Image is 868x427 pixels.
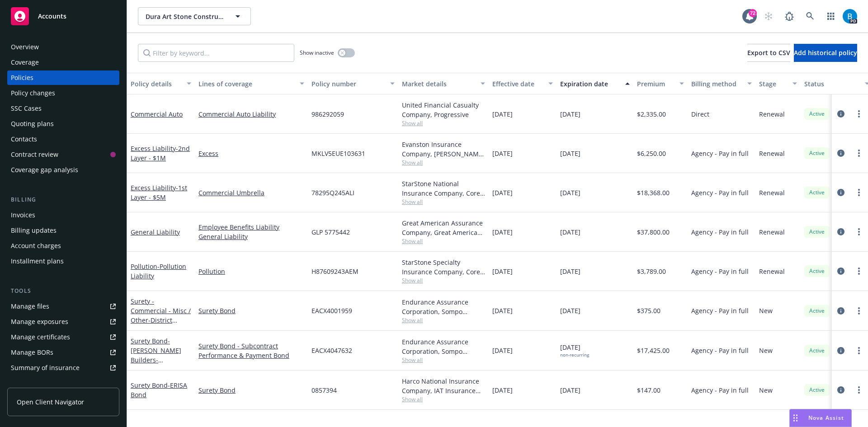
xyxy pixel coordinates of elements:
[7,132,119,146] a: Contacts
[7,314,119,329] span: Manage exposures
[7,4,119,29] a: Accounts
[808,188,826,197] span: Active
[489,73,557,94] button: Effective date
[759,385,773,395] span: New
[691,346,749,355] span: Agency - Pay in full
[835,108,846,119] a: circleInformation
[808,110,826,118] span: Active
[755,73,801,94] button: Stage
[402,119,485,127] span: Show all
[38,13,66,20] span: Accounts
[780,7,798,25] a: Report a Bug
[822,7,840,25] a: Switch app
[637,109,666,119] span: $2,335.00
[198,385,304,395] a: Surety Bond
[691,188,749,197] span: Agency - Pay in full
[854,187,864,198] a: more
[17,397,84,407] span: Open Client Navigator
[854,385,864,395] a: more
[804,79,859,89] div: Status
[637,188,670,197] span: $18,368.00
[492,267,513,276] span: [DATE]
[691,149,749,158] span: Agency - Pay in full
[808,386,826,394] span: Active
[854,266,864,277] a: more
[759,79,787,89] div: Stage
[402,356,485,364] span: Show all
[691,227,749,237] span: Agency - Pay in full
[560,352,589,358] div: non-recurring
[835,148,846,159] a: circleInformation
[808,228,826,236] span: Active
[402,297,485,316] div: Endurance Assurance Corporation, Sompo International
[7,86,119,100] a: Policy changes
[402,395,485,403] span: Show all
[691,109,709,119] span: Direct
[7,330,119,344] a: Manage certificates
[560,149,580,158] span: [DATE]
[11,40,39,54] div: Overview
[308,73,398,94] button: Policy number
[560,109,580,119] span: [DATE]
[11,361,80,375] div: Summary of insurance
[300,49,334,56] span: Show inactive
[11,132,37,146] div: Contacts
[794,48,857,57] span: Add historical policy
[835,266,846,277] a: circleInformation
[691,79,742,89] div: Billing method
[492,188,513,197] span: [DATE]
[691,306,749,315] span: Agency - Pay in full
[7,195,119,204] div: Billing
[11,330,70,344] div: Manage certificates
[7,286,119,296] div: Tools
[789,409,852,427] button: Nova Assist
[131,183,187,202] a: Excess Liability
[492,306,513,315] span: [DATE]
[11,239,61,253] div: Account charges
[560,343,589,358] span: [DATE]
[835,187,846,198] a: circleInformation
[402,218,485,237] div: Great American Assurance Company, Great American Insurance Group, Amwins
[492,346,513,355] span: [DATE]
[198,109,304,119] a: Commercial Auto Liability
[691,385,749,395] span: Agency - Pay in full
[402,179,485,198] div: StarStone National Insurance Company, Core Specialty, Amwins
[311,149,365,158] span: MKLV5EUE103631
[131,144,190,162] a: Excess Liability
[402,159,485,166] span: Show all
[747,44,790,62] button: Export to CSV
[854,108,864,119] a: more
[759,109,785,119] span: Renewal
[854,345,864,356] a: more
[311,79,385,89] div: Policy number
[131,262,186,280] a: Pollution
[637,346,670,355] span: $17,425.00
[759,7,778,25] a: Start snowing
[11,299,49,314] div: Manage files
[759,346,773,355] span: New
[127,73,195,94] button: Policy details
[7,163,119,177] a: Coverage gap analysis
[560,267,580,276] span: [DATE]
[402,79,475,89] div: Market details
[790,409,801,427] div: Drag to move
[854,226,864,237] a: more
[131,79,181,89] div: Policy details
[747,48,790,57] span: Export to CSV
[759,227,785,237] span: Renewal
[801,7,819,25] a: Search
[492,149,513,158] span: [DATE]
[131,110,183,118] a: Commercial Auto
[11,314,68,329] div: Manage exposures
[7,208,119,222] a: Invoices
[198,267,304,276] a: Pollution
[198,341,304,360] a: Surety Bond - Subcontract Performance & Payment Bond
[198,306,304,315] a: Surety Bond
[560,188,580,197] span: [DATE]
[492,109,513,119] span: [DATE]
[7,361,119,375] a: Summary of insurance
[11,254,64,268] div: Installment plans
[854,305,864,316] a: more
[835,345,846,356] a: circleInformation
[11,223,57,238] div: Billing updates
